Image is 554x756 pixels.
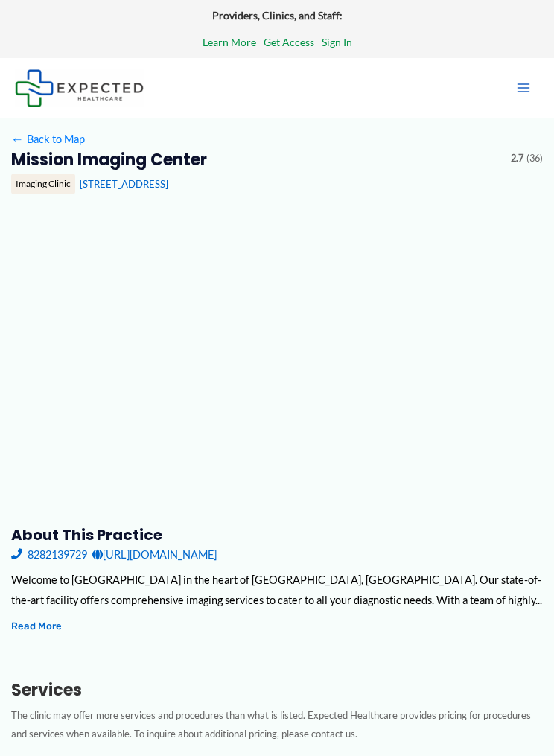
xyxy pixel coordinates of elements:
a: Learn More [203,33,256,52]
span: (36) [526,150,543,168]
a: [STREET_ADDRESS] [80,178,168,190]
img: Expected Healthcare Logo - side, dark font, small [15,69,144,107]
h3: About this practice [11,525,544,544]
h2: Mission Imaging Center [11,150,500,171]
a: Get Access [264,33,314,52]
span: 2.7 [511,150,523,168]
h3: Services [11,680,544,701]
p: The clinic may offer more services and procedures than what is listed. Expected Healthcare provid... [11,706,544,743]
a: ←Back to Map [11,129,85,149]
a: 8282139729 [11,544,87,565]
div: Welcome to [GEOGRAPHIC_DATA] in the heart of [GEOGRAPHIC_DATA], [GEOGRAPHIC_DATA]. Our state-of-t... [11,570,544,610]
a: [URL][DOMAIN_NAME] [92,544,217,565]
button: Read More [11,617,62,635]
span: ← [11,133,25,146]
div: Imaging Clinic [11,174,75,194]
strong: Providers, Clinics, and Staff: [212,9,343,22]
button: Main menu toggle [508,72,539,104]
a: Sign In [322,33,352,52]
